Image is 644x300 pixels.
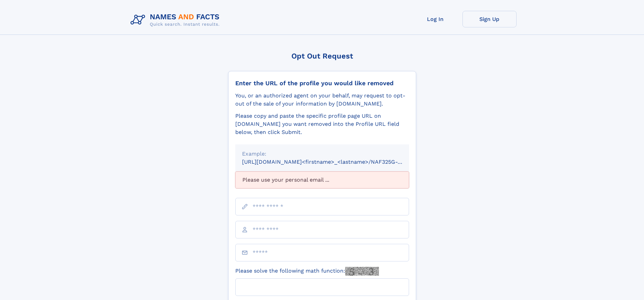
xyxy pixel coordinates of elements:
div: Example: [242,150,402,158]
div: Opt Out Request [228,52,416,60]
div: Enter the URL of the profile you would like removed [235,79,409,87]
div: Please use your personal email ... [235,171,409,188]
div: You, or an authorized agent on your behalf, may request to opt-out of the sale of your informatio... [235,92,409,108]
label: Please solve the following math function: [235,267,379,276]
small: [URL][DOMAIN_NAME]<firstname>_<lastname>/NAF325G-xxxxxxxx [242,159,422,165]
img: Logo Names and Facts [128,11,225,29]
a: Sign Up [462,11,517,27]
a: Log In [408,11,462,27]
div: Please copy and paste the specific profile page URL on [DOMAIN_NAME] you want removed into the Pr... [235,112,409,136]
